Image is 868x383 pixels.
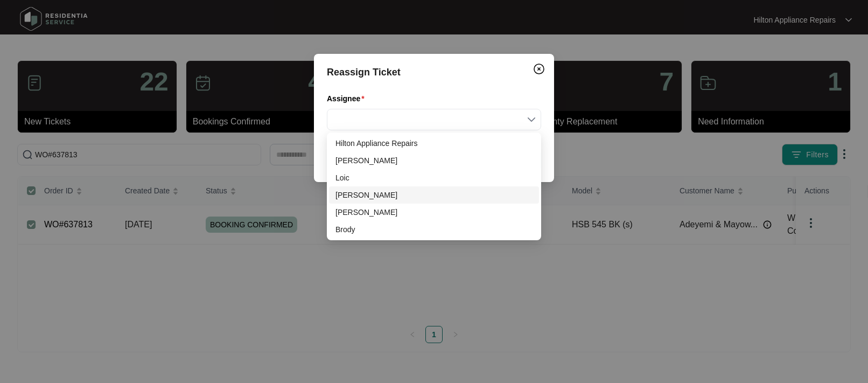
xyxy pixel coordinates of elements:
div: [PERSON_NAME] [335,155,533,166]
div: Brody [329,221,539,238]
div: Reassign Ticket [327,65,541,80]
div: [PERSON_NAME] [335,189,533,201]
input: Assignee [333,109,535,130]
div: Hilton Appliance Repairs [329,135,539,152]
div: Joel [329,186,539,204]
label: Assignee [327,93,369,104]
div: Brody [335,224,533,235]
div: Dean [329,152,539,169]
div: Evan [329,204,539,221]
div: Loic [329,169,539,186]
div: Loic [335,172,533,184]
button: Close [530,60,548,78]
div: Hilton Appliance Repairs [335,137,533,149]
div: [PERSON_NAME] [335,206,533,218]
img: closeCircle [533,62,545,75]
